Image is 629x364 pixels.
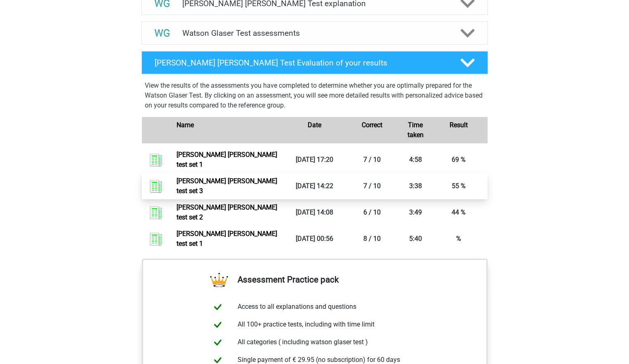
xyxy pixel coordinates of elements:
div: Time taken [401,120,430,140]
div: Result [430,120,488,140]
a: [PERSON_NAME] [PERSON_NAME] test set 1 [177,230,277,247]
a: assessments Watson Glaser Test assessments [138,21,491,44]
img: watson glaser test assessments [152,23,173,44]
h4: [PERSON_NAME] [PERSON_NAME] Test Evaluation of your results [155,58,447,68]
h4: Watson Glaser Test assessments [182,28,447,38]
a: [PERSON_NAME] [PERSON_NAME] Test Evaluation of your results [138,51,491,74]
a: [PERSON_NAME] [PERSON_NAME] test set 2 [177,203,277,221]
div: Date [286,120,344,140]
div: Name [170,120,285,140]
p: View the results of the assessments you have completed to determine whether you are optimally pre... [145,81,485,110]
a: [PERSON_NAME] [PERSON_NAME] test set 3 [177,177,277,195]
a: [PERSON_NAME] [PERSON_NAME] test set 1 [177,151,277,168]
div: Correct [343,120,401,140]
